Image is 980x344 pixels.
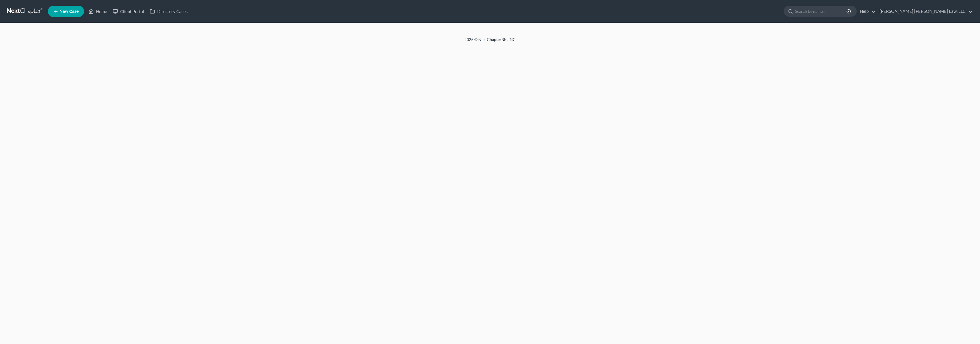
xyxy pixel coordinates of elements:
[857,6,876,17] a: Help
[328,37,652,47] div: 2025 © NextChapterBK, INC
[877,6,973,17] a: [PERSON_NAME] [PERSON_NAME] Law, LLC
[795,6,847,17] input: Search by name...
[86,6,110,17] a: Home
[147,6,191,17] a: Directory Cases
[110,6,147,17] a: Client Portal
[60,9,79,14] span: New Case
